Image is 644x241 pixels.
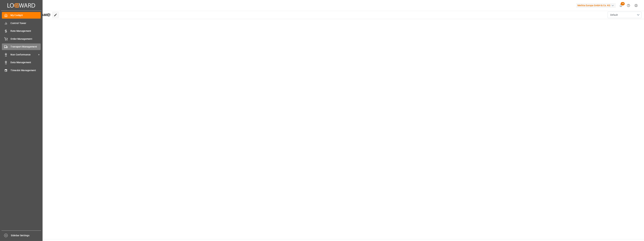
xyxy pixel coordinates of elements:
[608,12,641,18] button: open menu
[11,53,37,56] span: Non Conformance
[11,45,41,49] span: Transport Management
[2,12,41,19] a: My Cockpit
[2,67,41,74] a: Timeslot Management
[2,35,41,42] a: Order Management
[610,13,618,17] span: Default
[2,43,41,50] a: Transport Management
[621,2,625,5] span: 16
[2,20,41,26] a: Control Tower
[2,28,41,34] a: Rate Management
[11,61,41,64] span: Data Management
[576,3,616,8] div: Melitta Europa GmbH & Co. KG
[11,21,41,25] span: Control Tower
[11,37,41,41] span: Order Management
[14,12,50,18] span: Hello [PERSON_NAME]!
[576,2,617,9] button: Melitta Europa GmbH & Co. KG
[11,234,41,237] span: Sidebar Settings
[11,14,41,17] span: My Cockpit
[2,59,41,66] a: Data Management
[617,2,625,9] button: show 16 new notifications
[11,69,41,72] span: Timeslot Management
[625,2,632,9] button: Help Center
[11,29,41,33] span: Rate Management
